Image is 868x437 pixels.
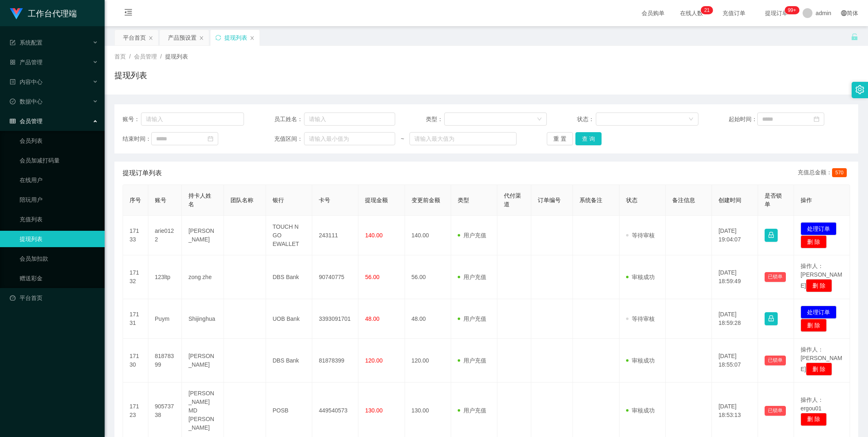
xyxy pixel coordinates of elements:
[312,216,358,255] td: 243111
[182,299,224,339] td: Shijinghua
[395,135,409,143] span: ~
[458,197,469,203] span: 类型
[672,197,695,203] span: 备注信息
[365,407,383,414] span: 130.00
[274,135,304,143] span: 充值区间：
[405,216,451,255] td: 140.00
[365,357,383,364] span: 120.00
[765,312,778,325] button: 图标: lock
[765,356,786,365] button: 已锁单
[134,53,157,60] span: 会员管理
[182,255,224,299] td: zong zhe
[701,6,713,14] sup: 21
[707,6,710,14] p: 1
[405,299,451,339] td: 48.00
[20,191,98,208] a: 陪玩用户
[10,39,43,46] span: 系统配置
[801,396,823,412] span: 操作人：ergou01
[123,216,148,255] td: 17133
[182,339,224,383] td: [PERSON_NAME]
[10,98,43,105] span: 数据中心
[405,339,451,383] td: 120.00
[215,35,221,41] i: 图标: sync
[123,30,146,45] div: 平台首页
[312,339,358,383] td: 81878399
[801,346,842,372] span: 操作人：[PERSON_NAME]
[319,197,330,203] span: 卡号
[712,339,758,383] td: [DATE] 18:55:07
[801,222,837,235] button: 处理订单
[114,69,147,81] h1: 提现列表
[626,407,655,414] span: 审核成功
[712,255,758,299] td: [DATE] 18:59:49
[10,40,16,45] i: 图标: form
[155,197,166,203] span: 账号
[577,115,596,124] span: 状态：
[123,255,148,299] td: 17132
[208,136,213,142] i: 图标: calendar
[148,216,182,255] td: arie0122
[626,197,638,203] span: 状态
[304,113,395,126] input: 请输入
[20,250,98,267] a: 会员加扣款
[458,357,486,364] span: 用户充值
[10,79,43,85] span: 内容中心
[20,152,98,169] a: 会员加减打码量
[160,53,162,60] span: /
[579,197,602,203] span: 系统备注
[10,79,16,85] i: 图标: profile
[130,197,141,203] span: 序号
[312,255,358,299] td: 90740775
[20,270,98,286] a: 赠送彩金
[123,299,148,339] td: 17131
[20,211,98,228] a: 充值列表
[832,168,847,177] span: 570
[765,272,786,282] button: 已锁单
[10,59,16,65] i: 图标: appstore-o
[718,197,741,203] span: 创建时间
[266,216,312,255] td: TOUCH N GO EWALLET
[458,407,486,414] span: 用户充值
[141,113,244,126] input: 请输入
[230,197,253,203] span: 团队名称
[10,118,43,124] span: 会员管理
[250,36,255,41] i: 图标: close
[458,274,486,280] span: 用户充值
[626,274,655,280] span: 审核成功
[148,339,182,383] td: 81878399
[765,406,786,416] button: 已锁单
[458,232,486,239] span: 用户充值
[801,197,812,203] span: 操作
[10,8,23,20] img: logo.9652507e.png
[10,118,16,124] i: 图标: table
[729,115,757,124] span: 起始时间：
[412,197,440,203] span: 变更前金额
[123,135,151,143] span: 结束时间：
[10,290,98,306] a: 图标: dashboard平台首页
[168,30,197,45] div: 产品预设置
[626,232,655,239] span: 等待审核
[626,315,655,322] span: 等待审核
[458,315,486,322] span: 用户充值
[123,339,148,383] td: 17130
[148,36,153,41] i: 图标: close
[689,117,694,122] i: 图标: down
[814,116,819,122] i: 图标: calendar
[365,274,379,280] span: 56.00
[405,255,451,299] td: 56.00
[182,216,224,255] td: [PERSON_NAME]
[10,59,43,65] span: 产品管理
[266,299,312,339] td: UOB Bank
[712,216,758,255] td: [DATE] 19:04:07
[10,99,16,104] i: 图标: check-circle-o
[165,53,188,60] span: 提现列表
[765,229,778,242] button: 图标: lock
[537,117,542,122] i: 图标: down
[20,133,98,149] a: 会员列表
[20,172,98,188] a: 在线用户
[806,279,832,292] button: 删 除
[785,6,799,14] sup: 964
[761,10,792,16] span: 提现订单
[851,33,858,41] i: 图标: unlock
[765,192,782,207] span: 是否锁单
